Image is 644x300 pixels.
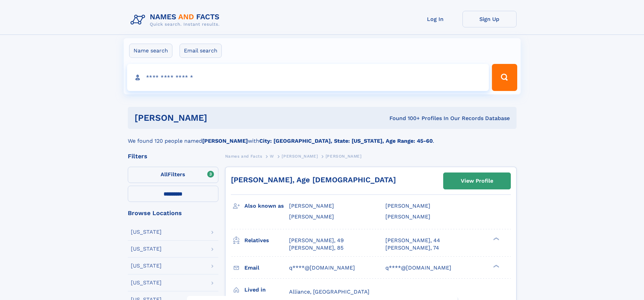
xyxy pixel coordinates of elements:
[385,244,439,252] a: [PERSON_NAME], 74
[131,229,162,235] div: [US_STATE]
[385,237,440,244] a: [PERSON_NAME], 44
[127,64,489,91] input: search input
[244,235,289,246] h3: Relatives
[128,167,218,183] label: Filters
[161,171,168,178] span: All
[492,264,500,268] div: ❯
[244,262,289,274] h3: Email
[289,237,344,244] a: [PERSON_NAME], 49
[259,138,433,144] b: City: [GEOGRAPHIC_DATA], State: [US_STATE], Age Range: 45-60
[461,173,493,189] div: View Profile
[289,203,334,209] span: [PERSON_NAME]
[128,210,218,216] div: Browse Locations
[244,284,289,296] h3: Lived in
[282,154,318,159] span: [PERSON_NAME]
[270,154,274,159] span: W
[135,114,299,122] h1: [PERSON_NAME]
[289,244,343,252] a: [PERSON_NAME], 85
[492,64,517,91] button: Search Button
[408,11,462,27] a: Log In
[131,280,162,285] div: [US_STATE]
[225,152,262,160] a: Names and Facts
[289,289,369,295] span: Alliance, [GEOGRAPHIC_DATA]
[270,152,274,160] a: W
[128,153,218,159] div: Filters
[244,200,289,212] h3: Also known as
[298,115,510,122] div: Found 100+ Profiles In Our Records Database
[444,173,510,189] a: View Profile
[180,44,222,58] label: Email search
[131,246,162,252] div: [US_STATE]
[282,152,318,160] a: [PERSON_NAME]
[462,11,517,27] a: Sign Up
[202,138,248,144] b: [PERSON_NAME]
[289,213,334,220] span: [PERSON_NAME]
[385,203,430,209] span: [PERSON_NAME]
[385,213,430,220] span: [PERSON_NAME]
[492,236,500,241] div: ❯
[128,11,225,29] img: Logo Names and Facts
[131,263,162,269] div: [US_STATE]
[326,154,362,159] span: [PERSON_NAME]
[231,176,396,184] a: [PERSON_NAME], Age [DEMOGRAPHIC_DATA]
[129,44,172,58] label: Name search
[128,129,517,145] div: We found 120 people named with .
